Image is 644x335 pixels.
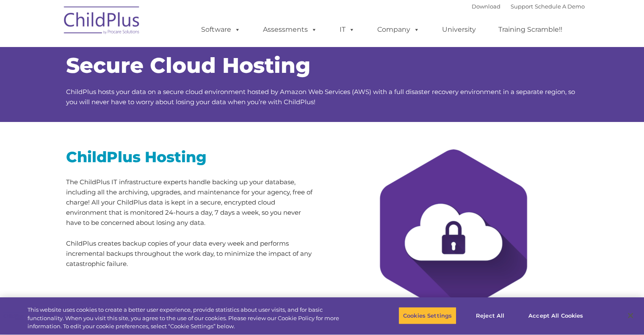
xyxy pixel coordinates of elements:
a: University [434,21,484,38]
a: Support [511,3,533,10]
button: Close [621,306,640,325]
a: Company [369,21,428,38]
a: Software [193,21,249,38]
p: The ChildPlus IT infrastructure experts handle backing up your database, including all the archiv... [66,177,316,228]
img: ChildPlus by Procare Solutions [60,0,144,43]
p: ChildPlus creates backup copies of your data every week and performs incremental backups througho... [66,238,316,269]
a: IT [331,21,363,38]
span: ChildPlus hosts your data on a secure cloud environment hosted by Amazon Web Services (AWS) with ... [66,88,575,106]
button: Accept All Cookies [524,307,588,324]
a: Download [472,3,500,10]
img: cloud-hosting [358,137,549,327]
button: Reject All [464,307,517,324]
div: This website uses cookies to create a better user experience, provide statistics about user visit... [28,306,354,331]
a: Schedule A Demo [535,3,585,10]
a: Assessments [254,21,326,38]
font: | [472,3,585,10]
span: Secure Cloud Hosting [66,53,310,78]
a: Training Scramble!! [490,21,571,38]
h2: ChildPlus Hosting [66,147,316,166]
button: Cookies Settings [398,307,456,324]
